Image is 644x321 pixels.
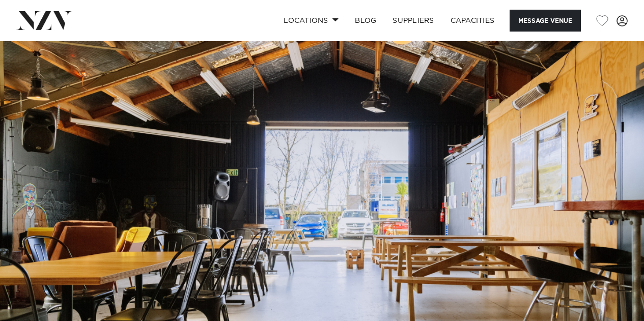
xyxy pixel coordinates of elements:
[275,10,347,32] a: Locations
[347,10,384,32] a: BLOG
[442,10,503,32] a: Capacities
[510,10,581,32] button: Message Venue
[384,10,442,32] a: SUPPLIERS
[16,11,72,30] img: nzv-logo.png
